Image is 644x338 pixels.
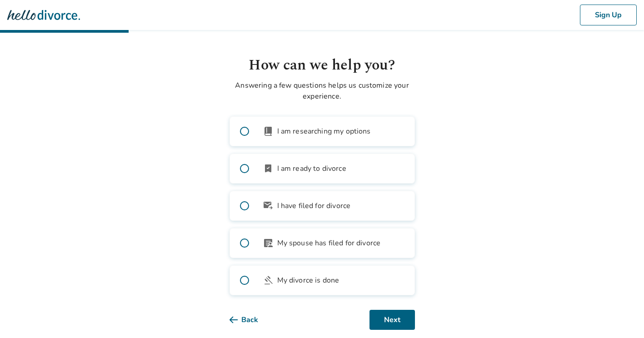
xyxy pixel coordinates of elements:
[263,275,274,286] span: gavel
[277,126,371,137] span: I am researching my options
[277,275,339,286] span: My divorce is done
[277,200,351,211] span: I have filed for divorce
[277,163,346,174] span: I am ready to divorce
[599,294,644,338] iframe: Chat Widget
[230,310,273,330] button: Back
[580,5,637,25] button: Sign Up
[263,238,274,249] span: article_person
[230,80,415,102] p: Answering a few questions helps us customize your experience.
[7,6,80,24] img: Hello Divorce Logo
[263,163,274,174] span: bookmark_check
[263,126,274,137] span: book_2
[369,310,415,330] button: Next
[263,200,274,211] span: outgoing_mail
[277,238,381,249] span: My spouse has filed for divorce
[230,55,415,76] h1: How can we help you?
